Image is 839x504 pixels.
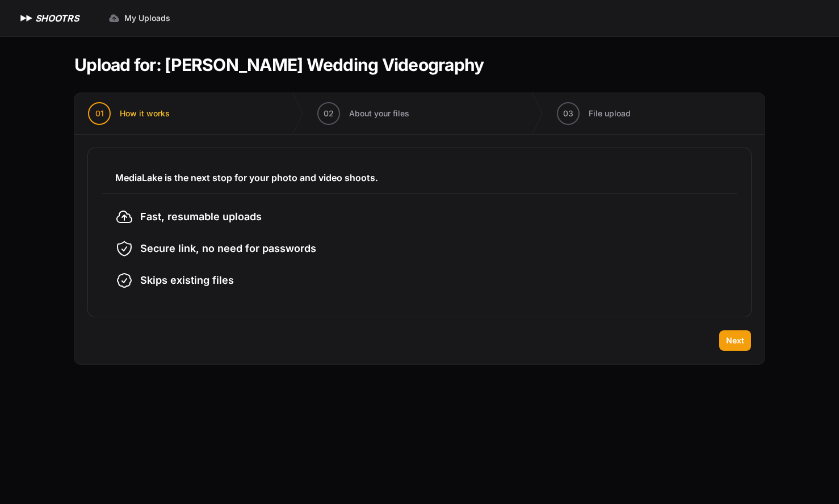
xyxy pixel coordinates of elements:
[349,108,409,119] span: About your files
[35,11,79,25] h1: SHOOTRS
[140,241,316,257] span: Secure link, no need for passwords
[74,93,183,134] button: 01 How it works
[120,108,170,119] span: How it works
[324,108,334,119] span: 02
[726,335,744,346] span: Next
[589,108,631,119] span: File upload
[115,171,724,184] h3: MediaLake is the next stop for your photo and video shoots.
[563,108,573,119] span: 03
[719,330,751,351] button: Next
[140,272,234,288] span: Skips existing files
[74,54,484,75] h1: Upload for: [PERSON_NAME] Wedding Videography
[140,209,262,225] span: Fast, resumable uploads
[304,93,423,134] button: 02 About your files
[18,11,35,25] img: SHOOTRS
[18,11,79,25] a: SHOOTRS SHOOTRS
[124,12,170,24] span: My Uploads
[102,8,177,28] a: My Uploads
[95,108,104,119] span: 01
[543,93,644,134] button: 03 File upload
